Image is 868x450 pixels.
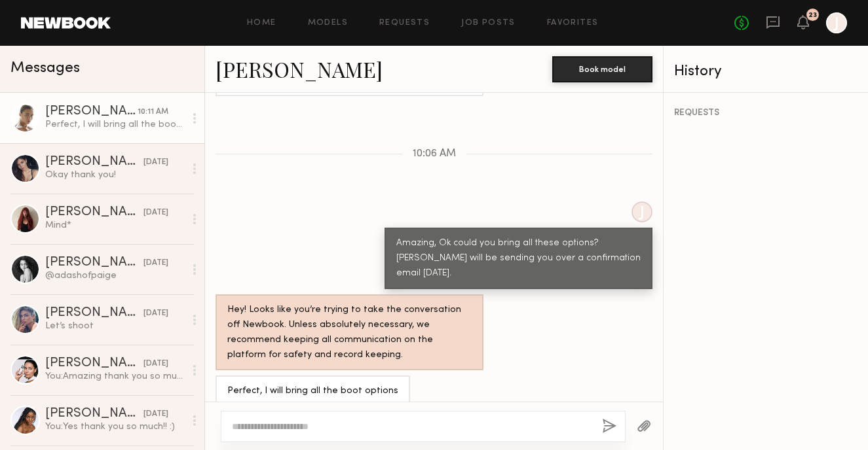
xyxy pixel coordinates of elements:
[143,257,168,269] div: [DATE]
[227,303,472,363] div: Hey! Looks like you’re trying to take the conversation off Newbook. Unless absolutely necessary, ...
[45,169,185,181] div: Okay thank you!
[379,19,430,27] a: Requests
[396,236,641,281] div: Amazing, Ok could you bring all these options? [PERSON_NAME] will be sending you over a confirmat...
[826,12,847,33] a: J
[45,219,185,232] div: Mind*
[45,407,143,421] div: [PERSON_NAME]
[308,19,348,27] a: Models
[143,358,168,370] div: [DATE]
[552,63,652,74] a: Book model
[547,19,599,27] a: Favorites
[808,12,817,19] div: 23
[45,307,143,320] div: [PERSON_NAME]
[143,408,168,421] div: [DATE]
[552,56,652,82] button: Book model
[45,269,185,282] div: @adashofpaige
[45,206,143,219] div: [PERSON_NAME]
[247,19,276,27] a: Home
[45,256,143,269] div: [PERSON_NAME]
[45,421,185,433] div: You: Yes thank you so much!! :)
[674,109,858,118] div: REQUESTS
[143,307,168,320] div: [DATE]
[227,384,398,399] div: Perfect, I will bring all the boot options
[216,55,383,83] a: [PERSON_NAME]
[45,118,185,131] div: Perfect, I will bring all the boot options
[143,156,168,169] div: [DATE]
[45,156,143,169] div: [PERSON_NAME]
[461,19,516,27] a: Job Posts
[45,105,138,118] div: [PERSON_NAME]
[674,64,858,79] div: History
[45,357,143,370] div: [PERSON_NAME]
[45,370,185,383] div: You: Amazing thank you so much!
[413,148,456,160] span: 10:06 AM
[143,207,168,219] div: [DATE]
[45,320,185,332] div: Let’s shoot
[138,106,168,118] div: 10:11 AM
[10,61,80,76] span: Messages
